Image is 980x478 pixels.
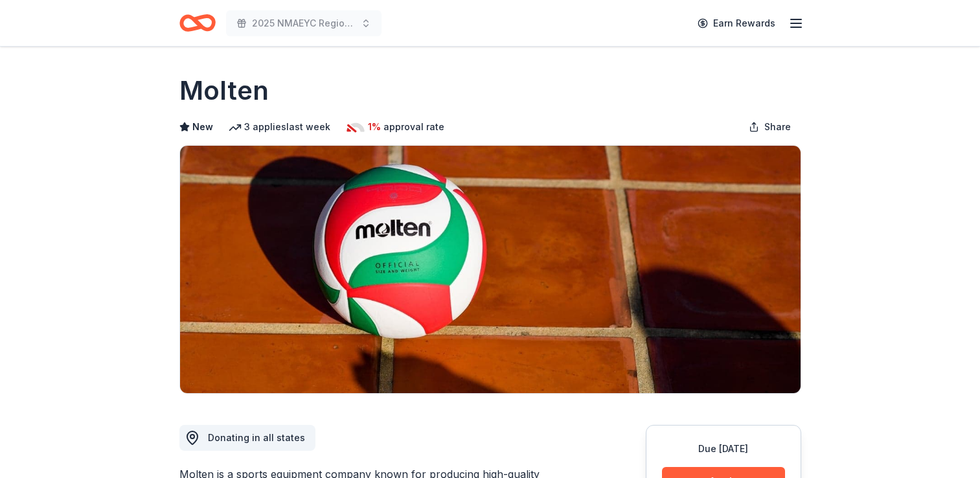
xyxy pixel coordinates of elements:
button: 2025 NMAEYC Regional Conference [226,10,382,36]
span: approval rate [383,119,444,135]
span: 1% [368,119,381,135]
div: Due [DATE] [662,441,785,457]
a: Earn Rewards [690,12,783,35]
span: Share [764,119,791,135]
a: Home [179,8,216,38]
img: Image for Molten [180,146,801,393]
span: New [192,119,213,135]
div: 3 applies last week [229,119,330,135]
button: Share [738,114,801,140]
span: 2025 NMAEYC Regional Conference [252,16,356,31]
h1: Molten [179,73,269,109]
span: Donating in all states [208,432,305,443]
